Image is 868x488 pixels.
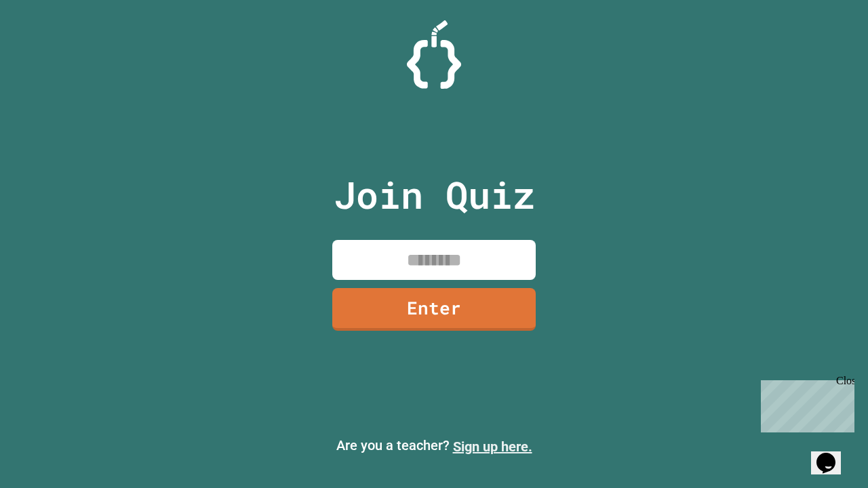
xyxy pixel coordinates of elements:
div: Chat with us now!Close [5,5,94,86]
p: Are you a teacher? [11,435,857,457]
p: Join Quiz [334,167,535,223]
img: Logo.svg [407,20,461,89]
iframe: chat widget [811,434,854,474]
iframe: chat widget [755,375,854,432]
a: Sign up here. [453,439,532,455]
a: Enter [332,288,536,331]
